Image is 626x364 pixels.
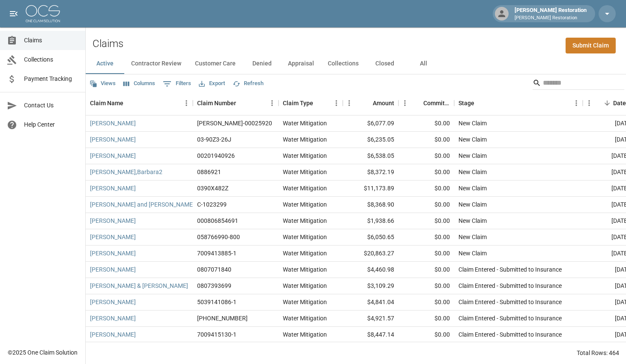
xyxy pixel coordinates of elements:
div: $8,368.90 [343,197,398,213]
div: New Claim [458,151,487,160]
button: Sort [361,97,373,109]
div: Water Mitigation [283,151,327,160]
div: C-1023299 [197,200,227,209]
button: Sort [411,97,423,109]
p: [PERSON_NAME] Restoration [515,15,587,22]
div: Claim Type [279,91,343,115]
div: $0.00 [398,229,454,246]
div: 0807071840 [197,265,231,274]
div: [PERSON_NAME] Restoration [511,6,590,21]
a: [PERSON_NAME] [90,265,136,274]
div: $11,173.89 [343,181,398,197]
div: $6,538.05 [343,148,398,164]
div: $0.00 [398,115,454,132]
div: $0.00 [398,327,454,343]
div: 0390X482Z [197,184,228,192]
div: Water Mitigation [283,168,327,176]
div: Claim Entered - Submitted to Insurance [458,265,562,274]
a: [PERSON_NAME] [90,184,136,192]
div: Water Mitigation [283,281,327,290]
div: 01-009-281734 [197,314,248,323]
button: Menu [398,97,411,109]
button: Closed [365,53,404,74]
div: Water Mitigation [283,249,327,257]
div: © 2025 One Claim Solution [8,348,78,357]
div: 00201940926 [197,151,235,160]
div: 7009415130-1 [197,330,237,339]
div: Claim Type [283,91,313,115]
a: [PERSON_NAME] [90,249,136,257]
div: $6,235.05 [343,132,398,148]
button: Contractor Review [124,53,188,74]
div: Water Mitigation [283,314,327,323]
div: $8,447.14 [343,327,398,343]
a: [PERSON_NAME] [90,233,136,241]
span: Collections [24,55,78,64]
button: Refresh [231,77,266,90]
span: Claims [24,36,78,45]
button: All [404,53,443,74]
a: [PERSON_NAME] [90,216,136,225]
div: $0.00 [398,181,454,197]
div: New Claim [458,233,487,241]
span: Payment Tracking [24,74,78,83]
div: Water Mitigation [283,216,327,225]
div: 058766990-800 [197,233,240,241]
div: Water Mitigation [283,233,327,241]
div: New Claim [458,119,487,127]
div: Claim Name [90,91,123,115]
div: Claim Entered - Submitted to Insurance [458,330,562,339]
button: Appraisal [281,53,321,74]
div: $1,938.66 [343,213,398,229]
button: Denied [243,53,281,74]
button: Sort [236,97,248,109]
a: Submit Claim [566,38,616,53]
button: Customer Care [188,53,243,74]
div: $0.00 [398,246,454,262]
h2: Claims [93,38,123,50]
div: Claim Entered - Submitted to Insurance [458,298,562,306]
div: $0.00 [398,278,454,294]
div: $0.00 [398,213,454,229]
div: Stage [454,91,583,115]
button: Show filters [161,77,193,91]
div: 0886921 [197,168,221,176]
div: Search [533,76,624,92]
a: [PERSON_NAME] and [PERSON_NAME] [90,200,195,209]
button: open drawer [5,5,22,22]
div: Claim Number [193,91,279,115]
div: Claim Entered - Submitted to Insurance [458,314,562,323]
div: $0.00 [398,311,454,327]
div: Committed Amount [398,91,454,115]
button: Menu [266,97,279,109]
button: Menu [583,97,596,109]
div: $4,841.04 [343,294,398,311]
div: Water Mitigation [283,265,327,274]
a: [PERSON_NAME] [90,330,136,339]
div: Claim Number [197,91,236,115]
div: 03-90Z3-26J [197,135,231,144]
div: $0.00 [398,197,454,213]
div: Water Mitigation [283,298,327,306]
div: $6,077.09 [343,115,398,132]
div: $0.00 [398,148,454,164]
span: Contact Us [24,101,78,110]
div: 7009413885-1 [197,249,237,257]
div: Water Mitigation [283,330,327,339]
div: Water Mitigation [283,184,327,192]
div: New Claim [458,216,487,225]
button: Menu [180,97,193,109]
img: ocs-logo-white-transparent.png [26,5,60,22]
button: Sort [601,97,613,109]
a: [PERSON_NAME] & [PERSON_NAME] [90,281,188,290]
span: Help Center [24,120,78,129]
button: Export [197,77,227,90]
button: Sort [123,97,135,109]
button: Sort [313,97,325,109]
button: Active [86,53,124,74]
button: Menu [570,97,583,109]
a: [PERSON_NAME] [90,298,136,306]
div: New Claim [458,249,487,257]
div: $20,863.27 [343,246,398,262]
div: Claim Entered - Submitted to Insurance [458,281,562,290]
